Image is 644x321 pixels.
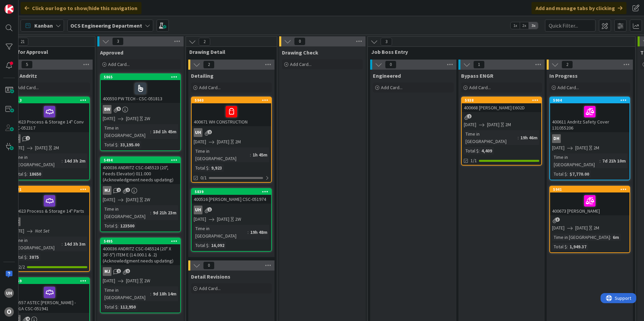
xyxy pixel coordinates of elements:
span: 2x [520,22,529,29]
div: 5921 [13,187,89,192]
span: 0/1 [200,174,207,181]
div: 1h 45m [251,151,269,158]
div: Total $ [194,242,208,249]
span: [DATE] [126,196,138,203]
div: Total $ [103,303,118,311]
span: : [479,147,480,154]
div: MJ [101,186,180,195]
div: Time in [GEOGRAPHIC_DATA] [194,225,248,240]
div: 2M [505,121,511,128]
span: Not Andritz [9,72,37,79]
div: Total $ [12,253,27,261]
div: 5941 [553,187,630,192]
div: 5904400611 Andritz Safety Cover 131055206 [550,97,630,132]
span: : [567,243,568,250]
div: 5494 [101,157,180,163]
div: Time in [GEOGRAPHIC_DATA] [194,147,250,162]
div: Time in [GEOGRAPHIC_DATA] [103,124,150,139]
span: [DATE] [552,224,565,231]
div: 400036 ANDRITZ CSC-045524 (20" X 36'-5") ITEM E (14.000.1 & .2) (Acknowledgment needs updating) [101,244,180,265]
div: Time in [GEOGRAPHIC_DATA] [552,153,600,168]
span: [DATE] [194,138,206,145]
span: [DATE] [217,216,229,223]
span: 0 [385,61,396,69]
span: 5 [117,107,121,111]
div: 5869400557 ASTEC [PERSON_NAME] - E201A CSC-051941 [10,278,89,313]
div: 5495 [104,239,180,244]
span: : [250,151,251,158]
span: 3 [112,37,124,45]
div: Time in [GEOGRAPHIC_DATA] [12,237,62,251]
span: Add Card... [290,61,312,67]
span: Out for Approval [7,48,87,55]
div: Total $ [464,147,479,154]
div: 5938 [462,97,541,103]
div: 1,949.37 [568,243,588,250]
div: 19h 46m [519,134,539,141]
span: : [150,128,151,135]
div: uh [194,206,202,214]
span: [DATE] [103,196,115,203]
span: : [27,170,28,178]
span: 2 [203,61,215,69]
span: 1 [207,207,212,212]
div: 5913 [10,97,89,103]
div: 2W [144,115,150,122]
span: 2 [199,38,210,46]
div: 2M [593,144,599,151]
div: 5839 [195,189,271,194]
span: Add Card... [199,84,221,91]
div: 5941400673 [PERSON_NAME] [550,186,630,215]
span: Bypass ENGR [461,72,493,79]
span: Job Boss Entry [371,48,627,55]
span: [DATE] [575,224,588,231]
span: 1 [473,61,485,69]
div: 400668 [PERSON_NAME] E602D [462,103,541,112]
div: Total $ [103,141,118,148]
span: Drawing Detail [189,48,268,55]
span: 3 [381,38,392,46]
div: 123500 [119,222,136,229]
span: Support [14,1,31,9]
span: 2 [561,61,573,69]
div: Total $ [12,170,27,178]
div: 400673 [PERSON_NAME] [550,192,630,215]
div: 5495400036 ANDRITZ CSC-045524 (20" X 36'-5") ITEM E (14.000.1 & .2) (Acknowledgment needs updating) [101,238,180,265]
div: 19h 48m [249,228,269,236]
div: 18650 [28,170,43,178]
div: uh [192,128,271,137]
span: 4 [26,317,30,321]
div: MJ [101,267,180,276]
span: 0 [294,37,305,45]
div: 5869 [10,278,89,284]
div: 5494400036 ANDRITZ CSC-045523 (20", Feeds Elevator) 011.000 (Acknowledgment needs updating) [101,157,180,184]
span: : [118,141,119,148]
div: 2W [144,196,150,203]
div: 5913400623 Process & Storage 14" Conv CSC-052317 [10,97,89,132]
div: 5941 [550,186,630,192]
span: [DATE] [552,144,565,151]
div: 400550 PW TECH - CSC-051813 [101,80,180,103]
div: 18d 1h 45m [151,128,178,135]
div: 400036 ANDRITZ CSC-045523 (20", Feeds Elevator) 011.000 (Acknowledgment needs updating) [101,163,180,184]
span: [DATE] [194,216,206,223]
div: 3875 [28,253,40,261]
div: 5940 [192,97,271,103]
span: 2 [467,114,472,118]
span: 3x [529,22,538,29]
div: 5865 [104,75,180,79]
div: 5865400550 PW TECH - CSC-051813 [101,74,180,103]
span: 1 [126,188,130,192]
div: Time in [GEOGRAPHIC_DATA] [552,234,610,241]
div: 2M [593,224,599,231]
span: [DATE] [126,277,138,284]
span: 2/2 [19,263,25,271]
div: 5940400671 WH CONSTRUCTION [192,97,271,126]
span: : [62,240,63,248]
span: : [27,253,28,261]
span: [DATE] [103,115,115,122]
div: 2W [235,216,241,223]
div: MJ [103,267,111,276]
div: 6m [611,234,621,241]
div: Total $ [552,170,567,178]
